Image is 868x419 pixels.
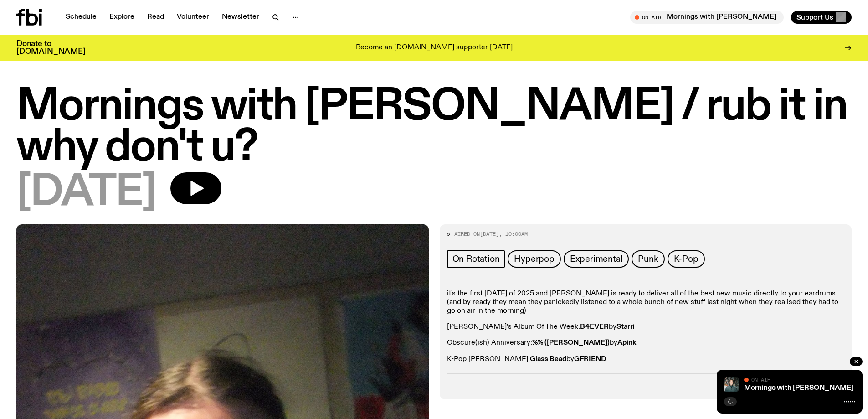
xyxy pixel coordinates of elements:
strong: %% ([PERSON_NAME]) [532,339,610,347]
a: Mornings with [PERSON_NAME] [744,384,853,392]
p: it's the first [DATE] of 2025 and [PERSON_NAME] is ready to deliver all of the best new music dir... [447,290,845,316]
strong: Glass Bead [530,356,566,363]
strong: B4EVER [580,323,609,331]
a: Experimental [564,250,629,268]
a: Explore [104,11,140,24]
a: K-Pop [668,250,705,268]
span: , 10:00am [499,230,528,238]
a: Schedule [60,11,102,24]
h3: Donate to [DOMAIN_NAME] [16,40,85,56]
span: [DATE] [480,230,499,238]
button: Support Us [791,11,852,24]
span: Aired on [454,230,480,238]
img: Radio presenter Ben Hansen sits in front of a wall of photos and an fbi radio sign. Film photo. B... [724,377,739,392]
a: Volunteer [171,11,215,24]
span: On Rotation [452,254,500,264]
span: K-Pop [674,254,699,264]
p: K-Pop [PERSON_NAME]: by [447,355,845,364]
p: Become an [DOMAIN_NAME] supporter [DATE] [356,44,513,52]
span: Punk [638,254,658,264]
strong: Apink [617,339,636,347]
a: Hyperpop [508,250,560,268]
span: On Air [751,377,770,383]
strong: Starri [616,323,635,331]
strong: GFRIEND [574,356,606,363]
a: Newsletter [216,11,265,24]
button: On AirMornings with [PERSON_NAME] [630,11,784,24]
p: [PERSON_NAME]’s Album Of The Week: by [447,323,845,331]
span: [DATE] [16,172,156,213]
span: Support Us [796,13,833,21]
span: Experimental [570,254,623,264]
a: Read [142,11,169,24]
a: On Rotation [447,250,505,268]
p: Obscure(ish) Anniversary: by [447,339,845,347]
h1: Mornings with [PERSON_NAME] / rub it in why don't u? [16,87,852,169]
span: Hyperpop [514,254,554,264]
a: Punk [632,250,664,268]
